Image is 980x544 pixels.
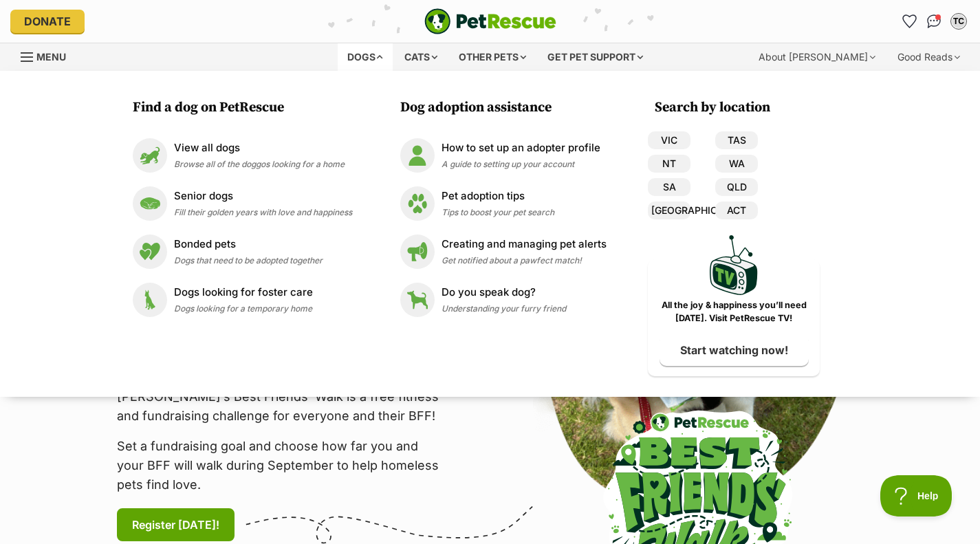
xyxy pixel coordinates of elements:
a: PetRescue [424,8,556,34]
p: Bonded pets [174,237,323,252]
a: Senior dogs Senior dogs Fill their golden years with love and happiness [133,186,352,221]
a: VIC [648,131,690,149]
p: Dogs looking for foster care [174,285,313,301]
a: TAS [715,131,758,149]
img: logo-e224e6f780fb5917bec1dbf3a21bbac754714ae5b6737aabdf751b685950b380.svg [424,8,556,34]
a: [GEOGRAPHIC_DATA] [648,202,690,219]
button: My account [948,10,970,32]
img: Senior dogs [133,186,167,221]
a: Creating and managing pet alerts Creating and managing pet alerts Get notified about a pawfect ma... [400,235,607,269]
a: Conversations [923,10,945,32]
a: Start watching now! [660,334,809,366]
a: NT [648,155,690,173]
img: Do you speak dog? [400,283,435,317]
p: [PERSON_NAME]’s Best Friends' Walk is a free fitness and fundraising challenge for everyone and t... [117,387,447,426]
a: Menu [21,43,76,68]
span: Tips to boost your pet search [442,207,554,217]
a: Dogs looking for foster care Dogs looking for foster care Dogs looking for a temporary home [133,283,352,317]
img: Pet adoption tips [400,186,435,221]
p: Set a fundraising goal and choose how far you and your BFF will walk during September to help hom... [117,437,447,494]
a: SA [648,178,690,196]
a: Favourites [898,10,920,32]
img: Creating and managing pet alerts [400,235,435,269]
a: How to set up an adopter profile How to set up an adopter profile A guide to setting up your account [400,138,607,173]
p: Do you speak dog? [442,285,566,301]
img: chat-41dd97257d64d25036548639549fe6c8038ab92f7586957e7f3b1b290dea8141.svg [927,14,941,28]
a: Pet adoption tips Pet adoption tips Tips to boost your pet search [400,186,607,221]
div: About [PERSON_NAME] [749,43,885,71]
h3: Dog adoption assistance [400,98,613,118]
h3: Find a dog on PetRescue [133,98,359,118]
p: All the joy & happiness you’ll need [DATE]. Visit PetRescue TV! [658,299,809,325]
img: Dogs looking for foster care [133,283,167,317]
a: ACT [715,202,758,219]
img: PetRescue TV logo [710,235,758,295]
span: A guide to setting up your account [442,159,574,169]
span: Register [DATE]! [132,516,219,533]
p: Senior dogs [174,188,352,204]
a: View all dogs View all dogs Browse all of the doggos looking for a home [133,138,352,173]
p: Creating and managing pet alerts [442,237,607,252]
a: QLD [715,178,758,196]
span: Get notified about a pawfect match! [442,255,582,265]
div: TC [952,14,966,28]
span: Browse all of the doggos looking for a home [174,159,345,169]
span: Menu [36,51,66,63]
iframe: Help Scout Beacon - Open [880,475,952,516]
ul: Account quick links [898,10,970,32]
span: Dogs looking for a temporary home [174,303,312,314]
div: Cats [395,43,447,71]
a: Donate [10,10,85,33]
img: How to set up an adopter profile [400,138,435,173]
span: Understanding your furry friend [442,303,566,314]
span: Fill their golden years with love and happiness [174,207,352,217]
a: Do you speak dog? Do you speak dog? Understanding your furry friend [400,283,607,317]
a: Bonded pets Bonded pets Dogs that need to be adopted together [133,235,352,269]
p: View all dogs [174,140,345,156]
div: Good Reads [888,43,970,71]
img: View all dogs [133,138,167,173]
h3: Search by location [655,98,820,118]
div: Get pet support [538,43,653,71]
span: Dogs that need to be adopted together [174,255,323,265]
p: Pet adoption tips [442,188,554,204]
a: Register [DATE]! [117,508,235,541]
div: Dogs [338,43,393,71]
p: How to set up an adopter profile [442,140,600,156]
a: WA [715,155,758,173]
div: Other pets [449,43,536,71]
img: Bonded pets [133,235,167,269]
